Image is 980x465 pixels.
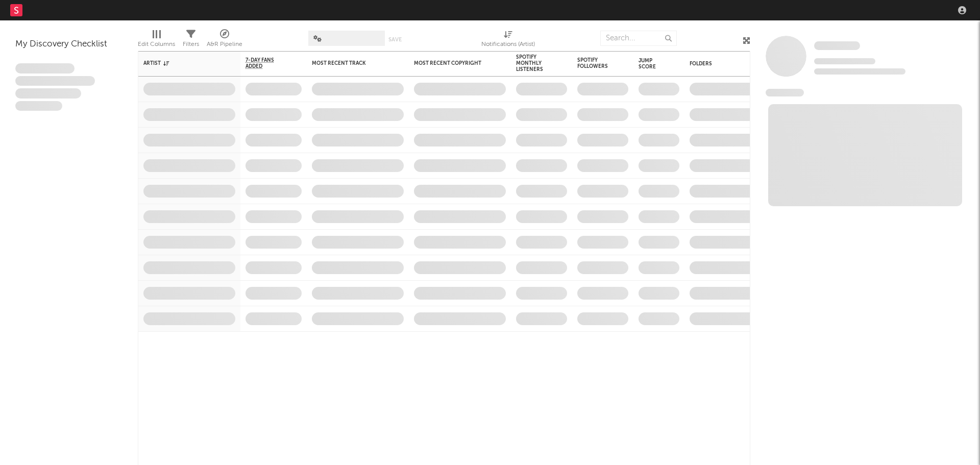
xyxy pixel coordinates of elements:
div: Jump Score [639,58,664,70]
div: My Discovery Checklist [15,38,122,51]
div: Filters [183,26,199,55]
div: Notifications (Artist) [481,26,535,55]
span: 7-Day Fans Added [246,57,286,69]
div: Most Recent Track [312,60,388,66]
span: Praesent ac interdum [15,88,81,99]
div: Filters [183,38,199,51]
div: Artist [143,60,220,66]
div: A&R Pipeline [207,38,242,51]
div: Most Recent Copyright [414,60,491,66]
a: Some Artist [814,41,860,51]
div: A&R Pipeline [207,26,242,55]
span: News Feed [766,89,804,96]
button: Save [388,37,402,42]
div: Folders [690,61,766,67]
div: Spotify Followers [577,57,613,69]
span: Some Artist [814,41,860,50]
span: Tracking Since: [DATE] [814,58,875,64]
span: 0 fans last week [814,68,905,75]
div: Edit Columns [138,38,175,51]
div: Spotify Monthly Listeners [516,54,552,72]
div: Edit Columns [138,26,175,55]
span: Aliquam viverra [15,101,62,111]
span: Lorem ipsum dolor [15,63,75,74]
input: Search... [600,31,677,46]
div: Notifications (Artist) [481,38,535,51]
span: Integer aliquet in purus et [15,76,95,86]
